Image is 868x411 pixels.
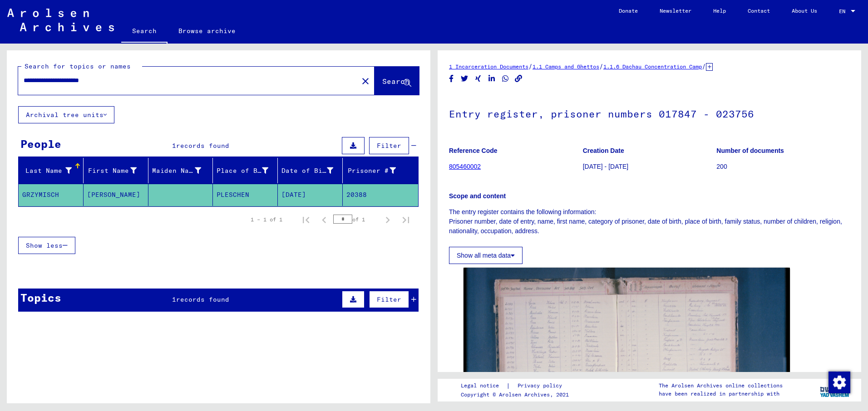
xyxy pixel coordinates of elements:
p: The Arolsen Archives online collections [659,382,783,390]
button: Share on Facebook [447,73,456,84]
mat-header-cell: Place of Birth [213,158,278,183]
div: Topics [20,289,61,306]
div: | [461,381,573,391]
p: have been realized in partnership with [659,390,783,398]
button: Previous page [315,210,333,229]
button: Show all meta data [449,247,523,264]
span: Search [382,77,409,86]
a: 1 Incarceration Documents [449,63,528,70]
div: Place of Birth [217,166,268,176]
a: 805460002 [449,163,481,170]
span: Filter [377,295,401,303]
mat-icon: close [360,76,371,87]
button: Filter [369,291,409,308]
p: 200 [716,162,850,171]
span: 1 [172,142,176,150]
button: Share on Xing [473,73,483,84]
b: Scope and content [449,192,506,200]
button: Last page [397,210,415,229]
h1: Entry register, prisoner numbers 017847 - 023756 [449,93,850,133]
div: Date of Birth [281,166,333,176]
div: of 1 [333,215,379,224]
span: Filter [377,142,401,150]
div: Last Name [22,163,83,178]
div: Change consent [828,371,850,393]
b: Reference Code [449,147,498,154]
div: Last Name [22,166,72,176]
div: Date of Birth [281,163,345,178]
mat-cell: GRZYMISCH [19,184,84,206]
a: 1.1.6 Dachau Concentration Camp [603,63,702,70]
span: 1 [172,295,176,303]
div: 1 – 1 of 1 [251,215,282,224]
div: People [20,136,61,152]
mat-cell: [DATE] [278,184,343,206]
div: First Name [87,163,148,178]
b: Creation Date [583,147,624,154]
span: / [599,62,603,70]
mat-header-cell: First Name [84,158,148,183]
button: Clear [356,72,375,90]
a: Search [121,20,168,44]
span: records found [176,142,229,150]
div: Maiden Name [152,166,202,176]
span: records found [176,295,229,303]
mat-cell: PLESCHEN [213,184,278,206]
div: Prisoner # [346,163,407,178]
p: Copyright © Arolsen Archives, 2021 [461,391,573,399]
button: Filter [369,137,409,154]
a: Browse archive [168,20,247,42]
mat-label: Search for topics or names [25,62,131,70]
p: The entry register contains the following information: Prisoner number, date of entry, name, firs... [449,207,850,236]
div: First Name [87,166,137,176]
button: Show less [18,237,75,254]
div: Maiden Name [152,163,213,178]
div: Prisoner # [346,166,396,176]
img: Change consent [829,372,850,393]
a: Legal notice [461,381,506,391]
button: Share on Twitter [460,73,469,84]
button: Next page [379,210,397,229]
mat-header-cell: Last Name [19,158,84,183]
p: [DATE] - [DATE] [583,162,716,171]
span: / [528,62,533,70]
button: Search [375,67,419,95]
span: / [702,62,706,70]
mat-header-cell: Prisoner # [343,158,418,183]
mat-header-cell: Date of Birth [278,158,343,183]
div: Place of Birth [217,163,280,178]
img: Arolsen_neg.svg [7,9,114,31]
span: EN [839,8,849,15]
button: Copy link [514,73,523,84]
img: yv_logo.png [818,378,852,401]
mat-cell: [PERSON_NAME] [84,184,148,206]
b: Number of documents [716,147,784,154]
mat-header-cell: Maiden Name [148,158,213,183]
button: First page [297,210,315,229]
a: 1.1 Camps and Ghettos [533,63,599,70]
button: Share on LinkedIn [487,73,497,84]
a: Privacy policy [510,381,573,391]
span: Show less [26,241,63,250]
mat-cell: 20388 [343,184,418,206]
button: Share on WhatsApp [501,73,510,84]
button: Archival tree units [18,106,114,123]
